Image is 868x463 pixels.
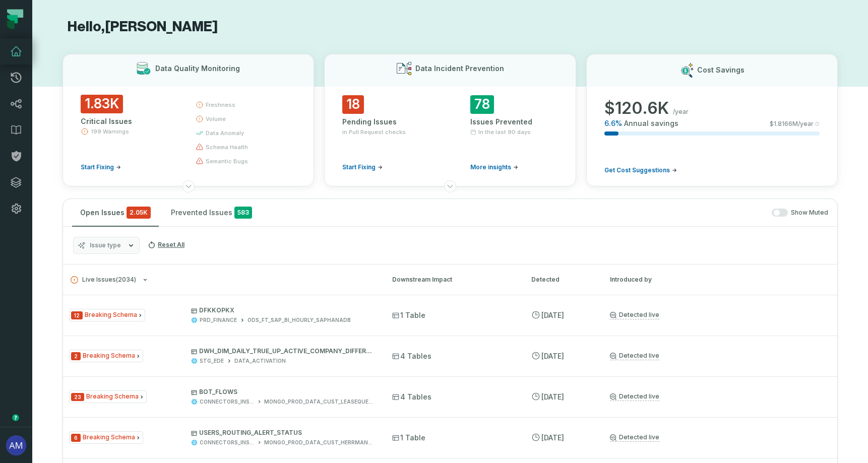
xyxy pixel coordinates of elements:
span: 1 Table [392,310,425,320]
h1: Hello, [PERSON_NAME] [63,18,838,36]
span: 4 Tables [392,351,431,361]
span: critical issues and errors combined [127,207,151,219]
span: Start Fixing [342,163,376,171]
span: 78 [470,95,494,114]
a: Get Cost Suggestions [604,166,677,174]
a: Detected live [610,311,659,319]
span: Get Cost Suggestions [604,166,670,174]
span: In the last 90 days [478,128,531,136]
p: BOT_FLOWS [191,388,374,396]
span: 199 Warnings [91,127,129,136]
span: volume [206,115,226,123]
p: DFKKOPKX [191,306,374,314]
span: 4 Tables [392,392,431,402]
span: Issue Type [69,431,143,444]
div: ODS_FT_SAP_BI_HOURLY_SAPHANADB [247,316,351,324]
relative-time: Aug 10, 2025, 6:42 AM GMT+5:30 [541,433,564,442]
div: Tooltip anchor [11,413,20,422]
p: DWH_DIM_DAILY_TRUE_UP_ACTIVE_COMPANY_DIFFERENCES_PRE_DTU_REVIEW_ROOM_V [191,347,374,355]
a: More insights [470,163,518,171]
button: Data Incident Prevention18Pending Issuesin Pull Request checksStart Fixing78Issues PreventedIn th... [324,54,576,186]
a: Start Fixing [81,163,121,171]
span: Severity [71,352,81,360]
div: DATA_ACTIVATION [234,357,286,365]
button: Live Issues(2034) [71,276,374,284]
relative-time: Aug 10, 2025, 6:42 AM GMT+5:30 [541,352,564,360]
img: avatar of arijeet mukherjee [6,435,26,455]
div: MONGO_PROD_DATA_CUST_LEASEQUERY [264,398,374,406]
relative-time: Aug 10, 2025, 6:42 AM GMT+5:30 [541,392,564,401]
span: $ 120.6K [604,98,669,118]
button: Prevented Issues [163,199,260,226]
div: CONNECTORS_INSENT [200,398,255,406]
div: Introduced by [610,275,830,284]
span: Severity [71,393,84,401]
h3: Data Incident Prevention [415,63,504,74]
a: Start Fixing [342,163,383,171]
relative-time: Aug 10, 2025, 6:42 AM GMT+5:30 [541,311,564,319]
span: 6.6 % [604,118,622,128]
div: Issues Prevented [470,117,558,127]
div: Detected [531,275,592,284]
span: 583 [234,207,252,219]
div: Critical Issues [81,116,177,126]
span: Annual savings [624,118,678,128]
span: More insights [470,163,511,171]
button: Data Quality Monitoring1.83KCritical Issues199 WarningsStart Fixingfreshnessvolumedata anomalysch... [63,54,314,186]
div: Pending Issues [342,117,430,127]
div: MONGO_PROD_DATA_CUST_HERRMANNULTRASONICS [264,439,374,446]
span: 1.83K [81,95,123,113]
button: Open Issues [72,199,159,226]
span: freshness [206,101,235,109]
a: Detected live [610,392,659,401]
span: Issue type [90,241,121,249]
span: Severity [71,311,83,319]
span: Issue Type [69,390,147,403]
span: 1 Table [392,433,425,443]
button: Issue type [73,237,140,254]
span: /year [673,108,689,116]
span: Start Fixing [81,163,114,171]
button: Reset All [144,237,189,253]
a: Detected live [610,352,659,360]
span: Severity [71,434,81,442]
button: Cost Savings$120.6K/year6.6%Annual savings$1.8166M/yearGet Cost Suggestions [586,54,838,186]
div: Downstream Impact [392,275,513,284]
span: 18 [342,95,364,114]
div: CONNECTORS_INSENT [200,439,255,446]
span: in Pull Request checks [342,128,406,136]
h3: Data Quality Monitoring [155,63,240,74]
a: Detected live [610,433,659,442]
span: data anomaly [206,129,244,137]
p: USERS_ROUTING_ALERT_STATUS [191,429,374,437]
span: Issue Type [69,350,143,362]
span: semantic bugs [206,157,248,165]
h3: Cost Savings [697,65,745,75]
span: Live Issues ( 2034 ) [71,276,136,284]
span: Issue Type [69,309,145,321]
div: Show Muted [264,209,828,217]
span: schema health [206,143,248,151]
span: $ 1.8166M /year [770,120,814,128]
div: PRD_FINANCE [200,316,237,324]
div: STG_EDE [200,357,224,365]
